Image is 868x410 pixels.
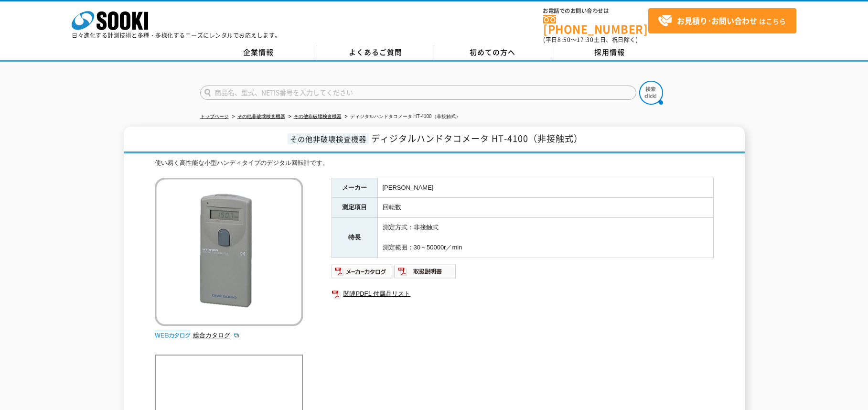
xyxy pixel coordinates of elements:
[343,112,461,122] li: ディジタルハンドタコメータ HT-4100（非接触式）
[193,332,240,339] a: 総合カタログ
[200,45,317,60] a: 企業情報
[200,86,636,100] input: 商品名、型式、NETIS番号を入力してください
[543,8,648,14] span: お電話でのお問い合わせは
[551,45,668,60] a: 採用情報
[294,114,342,119] a: その他非破壊検査機器
[288,133,369,144] span: その他非破壊検査機器
[332,198,377,218] th: 測定項目
[332,270,394,277] a: メーカーカタログ
[155,158,714,168] div: 使い易く高性能な小型ハンディタイプのデジタル回転計です。
[200,114,229,119] a: トップページ
[677,15,757,26] strong: お見積り･お問い合わせ
[557,35,571,44] span: 8:50
[72,32,281,38] p: 日々進化する計測技術と多種・多様化するニーズにレンタルでお応えします。
[332,178,377,198] th: メーカー
[648,8,796,33] a: お見積り･お問い合わせはこちら
[377,178,713,198] td: [PERSON_NAME]
[377,198,713,218] td: 回転数
[371,132,583,145] span: ディジタルハンドタコメータ HT-4100（非接触式）
[332,264,394,279] img: メーカーカタログ
[543,15,648,34] a: [PHONE_NUMBER]
[394,270,457,277] a: 取扱説明書
[577,35,594,44] span: 17:30
[434,45,551,60] a: 初めての方へ
[332,288,714,300] a: 関連PDF1 付属品リスト
[470,47,515,57] span: 初めての方へ
[317,45,434,60] a: よくあるご質問
[377,218,713,258] td: 測定方式：非接触式 測定範囲：30～50000r／min
[639,81,663,105] img: btn_search.png
[658,14,786,28] span: はこちら
[394,264,457,279] img: 取扱説明書
[155,178,303,326] img: ディジタルハンドタコメータ HT-4100（非接触式）
[332,218,377,258] th: 特長
[543,35,638,44] span: (平日 ～ 土日、祝日除く)
[155,331,191,340] img: webカタログ
[237,114,285,119] a: その他非破壊検査機器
